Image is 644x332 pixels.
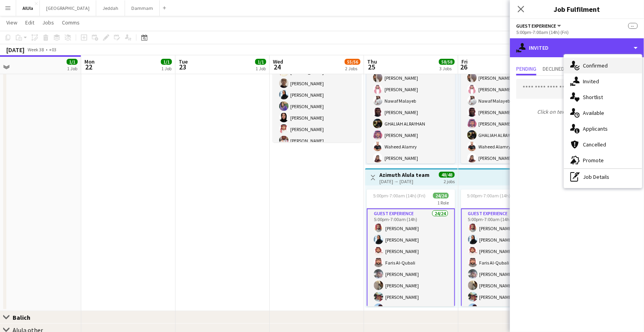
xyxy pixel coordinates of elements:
[583,94,603,101] span: Shortlist
[367,58,377,65] span: Thu
[628,23,638,29] span: --
[62,19,80,26] span: Comms
[461,47,549,163] app-job-card: 5:00pm-7:00am (14h) (Sat)33/331 Role[PERSON_NAME][PERSON_NAME][PERSON_NAME][PERSON_NAME]Nawaf Mal...
[516,29,638,35] div: 5:00pm-7:00am (14h) (Fri)
[345,66,360,71] div: 2 Jobs
[255,59,266,65] span: 1/1
[3,17,21,28] a: View
[273,25,361,142] app-job-card: 4:00pm-11:00pm (7h)55/55Azimuth Training1 RoleGuest Experience55/554:00pm-11:00pm (7h)[PERSON_NAM...
[510,4,644,14] h3: Job Fulfilment
[40,0,96,16] button: [GEOGRAPHIC_DATA]
[367,189,455,306] app-job-card: 5:00pm-7:00am (14h) (Fri)24/241 RoleGuest Experience24/245:00pm-7:00am (14h)[PERSON_NAME][PERSON_...
[345,59,360,65] span: 55/56
[26,47,46,53] span: Week 38
[437,200,449,206] span: 1 Role
[125,0,160,16] button: Dammam
[67,66,77,71] div: 1 Job
[516,23,556,29] span: Guest Experience
[516,66,536,71] span: Pending
[379,178,429,184] div: [DATE] → [DATE]
[583,109,604,116] span: Available
[67,59,78,65] span: 1/1
[467,193,521,199] span: 5:00pm-7:00am (14h) (Sat)
[59,17,83,28] a: Comms
[366,62,377,71] span: 25
[510,105,644,118] p: Click on text input to invite a crew
[49,47,56,53] div: +03
[367,47,455,163] app-job-card: 5:00pm-7:00am (14h) (Fri)33/331 Role[PERSON_NAME][PERSON_NAME][PERSON_NAME][PERSON_NAME]Nawaf Mal...
[461,189,549,306] app-job-card: 5:00pm-7:00am (14h) (Sat)24/241 RoleGuest Experience24/245:00pm-7:00am (14h)[PERSON_NAME][PERSON_...
[583,141,606,148] span: Cancelled
[433,193,449,199] span: 24/24
[84,58,95,65] span: Mon
[516,23,562,29] button: Guest Experience
[510,38,644,57] div: Invited
[444,178,455,184] div: 2 jobs
[439,172,455,178] span: 48/48
[460,62,468,71] span: 26
[583,157,604,164] span: Promote
[543,66,564,71] span: Declined
[373,193,426,199] span: 5:00pm-7:00am (14h) (Fri)
[25,19,34,26] span: Edit
[83,62,95,71] span: 22
[6,19,17,26] span: View
[272,62,283,71] span: 24
[42,19,54,26] span: Jobs
[161,66,172,71] div: 1 Job
[179,58,188,65] span: Tue
[583,125,608,132] span: Applicants
[256,66,266,71] div: 1 Job
[583,62,608,69] span: Confirmed
[161,59,172,65] span: 1/1
[22,17,37,28] a: Edit
[13,313,37,321] div: Balich
[6,46,24,54] div: [DATE]
[439,59,455,65] span: 58/58
[439,66,454,71] div: 3 Jobs
[564,169,642,185] div: Job Details
[273,58,283,65] span: Wed
[177,62,188,71] span: 23
[16,0,40,16] button: AlUla
[39,17,57,28] a: Jobs
[379,171,429,178] h3: Azimuth Alula team
[96,0,125,16] button: Jeddah
[583,78,599,85] span: Invited
[461,58,468,65] span: Fri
